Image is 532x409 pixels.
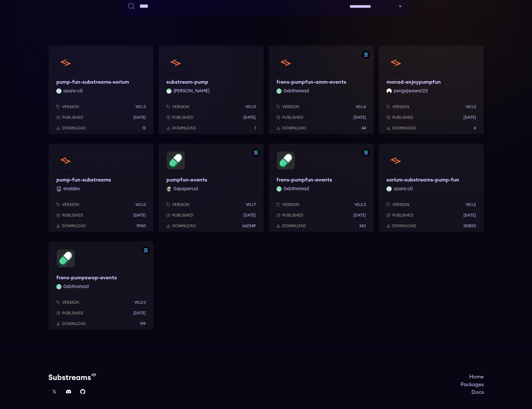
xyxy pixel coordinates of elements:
[173,186,198,192] button: 0xpapercut
[135,202,146,207] p: v0.1.0
[466,104,476,109] p: v0.1.0
[172,213,193,218] p: Published
[136,223,146,228] p: 19160
[359,223,366,228] p: 363
[284,186,309,192] button: 0xbitnomad
[159,46,264,138] a: substream-pumpsubstream-pumplokesh-lync [PERSON_NAME]Versionv0.1.0Published[DATE]Download1
[461,381,484,388] a: Packages
[49,144,154,236] a: pump-fun-substreamspump-fun-substreams enoldevVersionv0.1.0Published[DATE]Download19160
[379,144,484,236] a: sorium-substreams-pump-funsorium-substreams-pump-funazura-c0 azura-c0Versionv0.1.2Published[DATE]...
[474,125,476,131] p: 6
[135,104,146,109] p: v0.1.3
[392,223,416,228] p: Download
[252,149,260,156] img: Filter by solana network
[62,213,83,218] p: Published
[353,115,366,120] p: [DATE]
[362,51,370,59] img: Filter by solana network
[140,321,146,326] p: 199
[269,144,374,236] a: Filter by solana networkfrens-pumpfun-eventsfrens-pumpfun-events0xbitnomad 0xbitnomadVersionv0.2....
[282,223,306,228] p: Download
[142,125,146,131] p: 13
[269,46,374,138] a: Filter by solana networkfrens-pumpfun-amm-eventsfrens-pumpfun-amm-events0xbitnomad 0xbitnomadVers...
[133,213,146,218] p: [DATE]
[243,213,256,218] p: [DATE]
[172,115,193,120] p: Published
[392,125,416,131] p: Download
[282,125,306,131] p: Download
[356,104,366,109] p: v0.1.6
[355,202,366,207] p: v0.2.0
[63,88,83,94] button: azura-c0
[282,202,299,207] p: Version
[49,373,96,381] img: Substream's logo
[63,284,89,290] button: 0xbitnomad
[63,186,80,192] button: enoldev
[62,311,83,316] p: Published
[62,300,79,305] p: Version
[62,202,79,207] p: Version
[394,88,428,94] button: pengxjwawa123
[246,104,256,109] p: v0.1.0
[62,223,86,228] p: Download
[49,241,154,334] a: Filter by solana networkfrens-pumpswap-eventsfrens-pumpswap-events0xbitnomad 0xbitnomadVersionv0....
[463,213,476,218] p: [DATE]
[282,104,299,109] p: Version
[142,246,150,254] img: Filter by solana network
[394,186,413,192] button: azura-c0
[133,311,146,316] p: [DATE]
[172,223,196,228] p: Download
[49,46,154,138] a: pump-fun-substreams-soriumpump-fun-substreams-soriumazura-c0 azura-c0Versionv0.1.3Published[DATE]...
[392,115,414,120] p: Published
[392,202,409,207] p: Version
[133,115,146,120] p: [DATE]
[361,125,366,131] p: 44
[173,88,210,94] button: [PERSON_NAME]
[62,125,86,131] p: Download
[135,300,146,305] p: v0.2.0
[62,115,83,120] p: Published
[284,88,309,94] button: 0xbitnomad
[463,223,476,228] p: 150833
[159,144,264,236] a: Filter by solana networkpumpfun-eventspumpfun-events0xpapercut 0xpapercutVersionv0.1.7Published[D...
[362,149,370,156] img: Filter by solana network
[282,115,303,120] p: Published
[353,213,366,218] p: [DATE]
[246,202,256,207] p: v0.1.7
[466,202,476,207] p: v0.1.2
[172,104,189,109] p: Version
[172,202,189,207] p: Version
[243,115,256,120] p: [DATE]
[282,213,303,218] p: Published
[242,223,256,228] p: 662349
[463,115,476,120] p: [DATE]
[379,46,484,138] a: monad-enjoypumpfunmonad-enjoypumpfunpengxjwawa123 pengxjwawa123Versionv0.1.0Published[DATE]Download6
[62,104,79,109] p: Version
[255,125,256,131] p: 1
[392,104,409,109] p: Version
[172,125,196,131] p: Download
[62,321,86,326] p: Download
[461,373,484,381] a: Home
[461,388,484,396] a: Docs
[392,213,414,218] p: Published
